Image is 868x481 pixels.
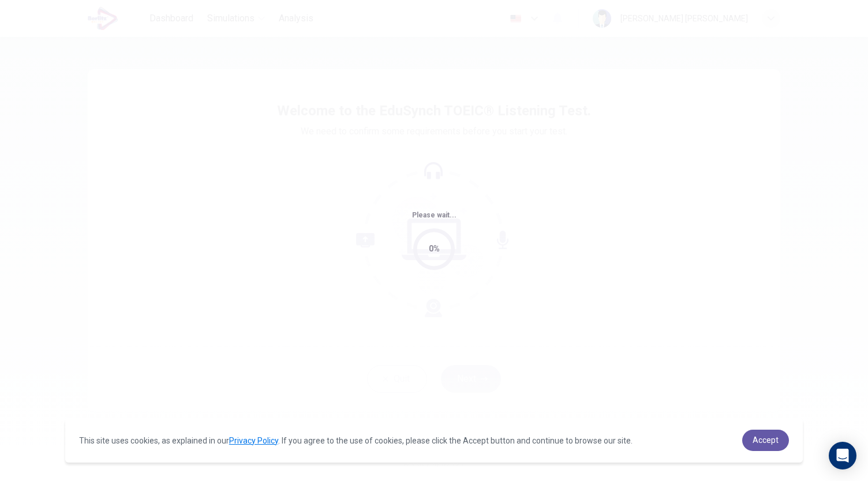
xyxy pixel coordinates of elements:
div: Open Intercom Messenger [829,442,856,469]
a: Privacy Policy [229,436,278,445]
span: Please wait... [412,211,457,219]
span: Accept [753,435,779,445]
span: This site uses cookies, as explained in our . If you agree to the use of cookies, please click th... [79,436,633,445]
a: dismiss cookie message [742,430,789,451]
div: cookieconsent [65,418,803,463]
div: 0% [429,242,440,255]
